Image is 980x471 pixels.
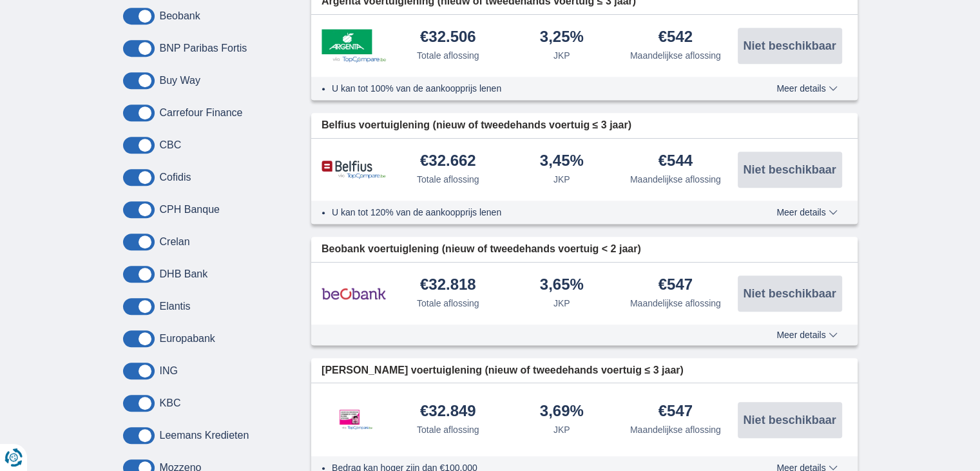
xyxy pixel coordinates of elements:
img: product.pl.alt Argenta [322,29,386,63]
label: Europabank [160,333,215,345]
button: Niet beschikbaar [738,28,842,64]
div: 3,25% [540,29,584,46]
div: Totale aflossing [417,49,479,62]
label: ING [160,365,178,377]
div: 3,65% [540,277,584,294]
div: €32.818 [420,277,476,294]
label: Crelan [160,236,190,248]
img: product.pl.alt Belfius [322,160,386,179]
div: €547 [658,277,693,294]
label: KBC [160,397,181,409]
li: U kan tot 120% van de aankoopprijs lenen [332,206,729,219]
div: Totale aflossing [417,297,479,310]
button: Meer details [767,83,847,94]
div: €547 [658,403,693,421]
span: Niet beschikbaar [743,164,836,175]
div: €32.662 [420,153,476,170]
div: JKP [553,297,570,310]
label: Carrefour Finance [160,107,243,119]
div: 3,69% [540,403,584,421]
span: Beobank voertuiglening (nieuw of tweedehands voertuig < 2 jaar) [322,242,641,257]
span: Niet beschikbaar [743,288,836,299]
div: JKP [553,173,570,186]
span: Meer details [776,330,837,339]
button: Meer details [767,330,847,340]
div: Maandelijkse aflossing [630,423,721,436]
button: Niet beschikbaar [738,402,842,438]
div: JKP [553,423,570,436]
label: Cofidis [160,172,191,183]
span: Meer details [776,208,837,217]
div: Totale aflossing [417,173,479,186]
label: BNP Paribas Fortis [160,43,247,54]
div: 3,45% [540,153,584,170]
span: Meer details [776,84,837,93]
div: JKP [553,49,570,62]
span: [PERSON_NAME] voertuiglening (nieuw of tweedehands voertuig ≤ 3 jaar) [322,363,684,378]
span: Niet beschikbaar [743,414,836,426]
div: €32.849 [420,403,476,421]
div: Maandelijkse aflossing [630,173,721,186]
div: Maandelijkse aflossing [630,297,721,310]
button: Niet beschikbaar [738,276,842,312]
label: CBC [160,139,182,151]
img: product.pl.alt Beobank [322,277,386,310]
label: CPH Banque [160,204,220,215]
div: €32.506 [420,29,476,46]
label: Beobank [160,10,200,22]
label: DHB Bank [160,268,208,280]
label: Leemans Kredieten [160,430,249,441]
label: Buy Way [160,75,200,86]
label: Elantis [160,301,191,312]
span: Niet beschikbaar [743,40,836,52]
div: Totale aflossing [417,423,479,436]
div: Maandelijkse aflossing [630,49,721,62]
button: Niet beschikbaar [738,152,842,188]
button: Meer details [767,207,847,217]
img: product.pl.alt Leemans Kredieten [322,396,386,443]
div: €544 [658,153,693,170]
span: Belfius voertuiglening (nieuw of tweedehands voertuig ≤ 3 jaar) [322,118,631,133]
div: €542 [658,29,693,46]
li: U kan tot 100% van de aankoopprijs lenen [332,82,729,95]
